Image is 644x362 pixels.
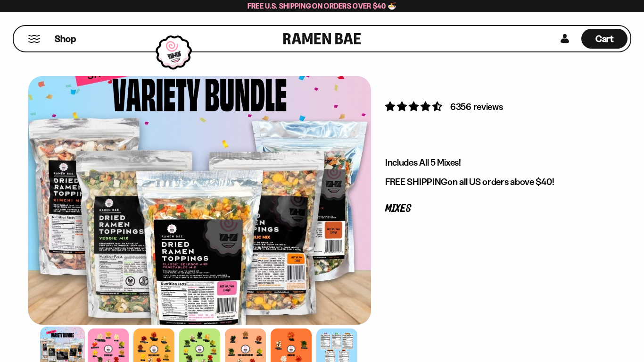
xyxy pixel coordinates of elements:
span: Shop [55,33,76,45]
span: 4.63 stars [385,101,444,112]
p: on all US orders above $40! [385,176,602,188]
div: Cart [581,26,627,51]
span: Cart [595,33,614,44]
span: Free U.S. Shipping on Orders over $40 🍜 [248,1,397,10]
button: Mobile Menu Trigger [28,35,41,43]
span: 6356 reviews [450,101,503,112]
p: Mixes [385,204,602,213]
strong: FREE SHIPPING [385,176,447,187]
a: Shop [55,29,76,49]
